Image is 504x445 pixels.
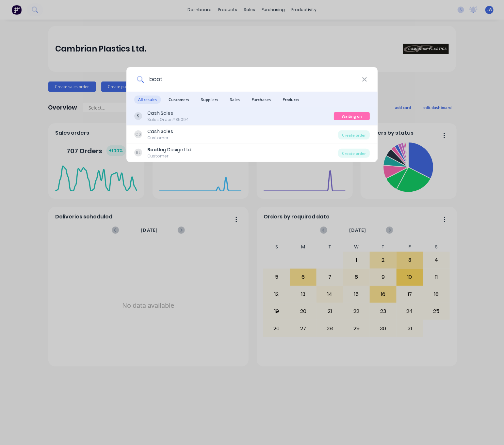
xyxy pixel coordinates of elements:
div: Create order [338,130,370,140]
input: Start typing a customer or supplier name to create a new order... [144,67,362,92]
div: BL [134,149,142,156]
span: Purchases [248,96,275,104]
div: Cash Sales [147,110,189,117]
span: Sales [226,96,244,104]
div: leg Design Ltd [147,146,191,153]
div: Waiting on Supplier [334,112,370,120]
div: Customer [147,135,173,141]
b: Boot [147,146,159,153]
div: Create order [338,149,370,158]
div: Customer [147,153,191,159]
div: Sales Order #85094 [147,117,189,123]
span: All results [134,96,161,104]
span: Products [279,96,303,104]
div: CS [134,130,142,138]
div: Cash Sales [147,128,173,135]
span: Customers [165,96,193,104]
span: Suppliers [197,96,222,104]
